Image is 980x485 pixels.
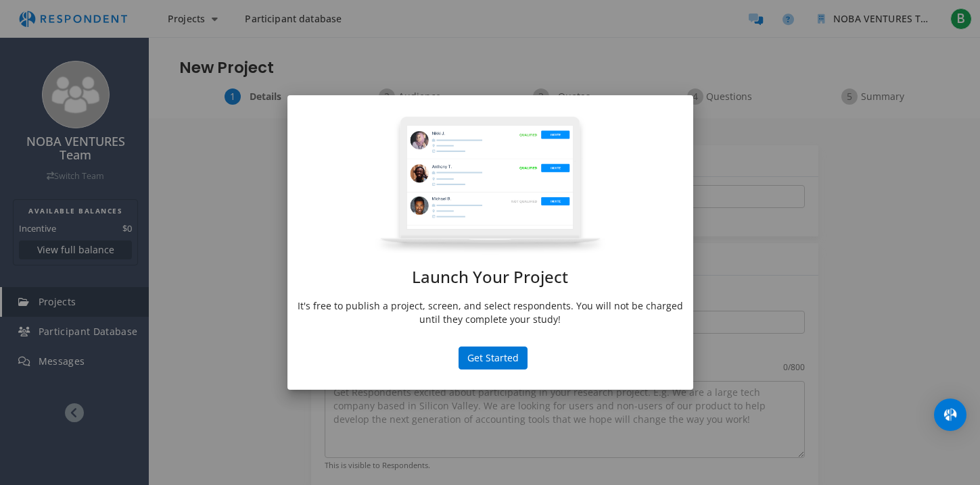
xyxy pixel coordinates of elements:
h1: Launch Your Project [298,268,683,286]
button: Get Started [459,347,528,369]
md-dialog: Launch Your ... [287,95,693,390]
p: It's free to publish a project, screen, and select respondents. You will not be charged until the... [298,299,683,326]
img: project-modal.png [375,116,606,255]
div: Open Intercom Messenger [934,399,966,431]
